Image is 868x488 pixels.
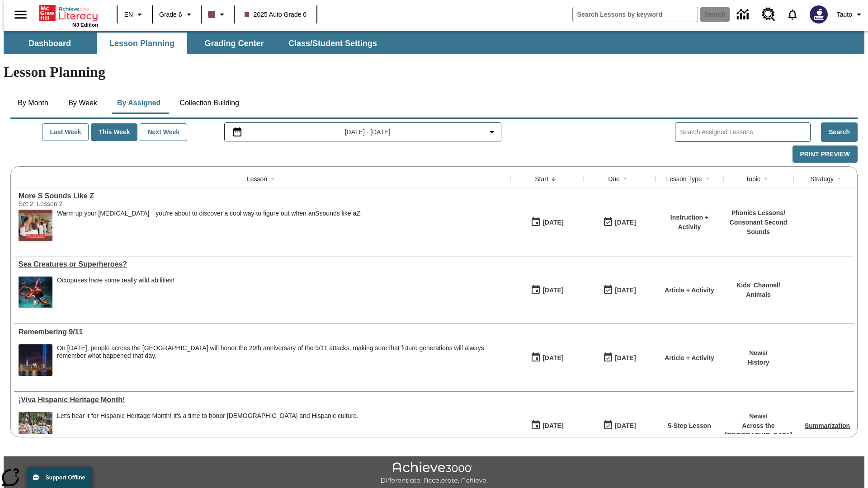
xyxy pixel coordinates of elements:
[542,420,563,432] div: [DATE]
[19,210,52,241] img: women in a lab smell the armpits of five men
[345,127,391,137] span: [DATE] - [DATE]
[356,210,360,217] em: Z
[27,467,92,488] button: Support Offline
[156,6,198,23] button: Grade: Grade 6, Select a grade
[615,217,636,228] div: [DATE]
[380,462,488,485] img: Achieve3000 Differentiate Accelerate Achieve
[109,38,175,49] span: Lesson Planning
[680,126,810,139] input: Search Assigned Lessons
[725,412,793,421] p: News /
[97,33,187,54] button: Lesson Planning
[615,420,636,432] div: [DATE]
[608,174,620,183] div: Due
[10,92,56,114] button: By Month
[747,348,769,358] p: News /
[19,396,506,404] a: ¡Viva Hispanic Heritage Month! , Lessons
[821,122,858,142] button: Search
[140,123,187,141] button: Next Week
[745,174,760,183] div: Topic
[760,174,771,184] button: Sort
[620,174,631,184] button: Sort
[535,174,548,183] div: Start
[245,10,307,19] span: 2025 Auto Grade 6
[600,282,639,299] button: 09/24/25: Last day the lesson can be accessed
[702,174,713,184] button: Sort
[189,33,279,54] button: Grading Center
[810,174,834,183] div: Strategy
[57,277,174,284] div: Octopuses have some really wild abilities!
[42,123,89,141] button: Last Week
[39,3,98,28] div: Home
[736,281,780,290] p: Kids' Channel /
[120,6,149,23] button: Language: EN, Select a language
[124,10,133,19] span: EN
[28,38,71,49] span: Dashboard
[281,33,384,54] button: Class/Student Settings
[7,1,34,28] button: Open side menu
[728,218,789,237] p: Consonant Second Sounds
[665,353,714,363] p: Article + Activity
[172,92,246,114] button: Collection Building
[19,200,154,207] div: Set 2: Lesson 2
[756,2,781,27] a: Resource Center, Will open in new tab
[57,412,359,444] div: Let's hear it for Hispanic Heritage Month! It's a time to honor Hispanic Americans and Hispanic c...
[736,290,780,300] p: Animals
[288,38,377,49] span: Class/Student Settings
[204,6,231,23] button: Class color is dark brown. Change class color
[542,217,563,228] div: [DATE]
[57,344,506,360] div: On [DATE], people across the [GEOGRAPHIC_DATA] will honor the 20th anniversary of the 9/11 attack...
[57,412,359,420] div: Let's hear it for Hispanic Heritage Month! It's a time to honor [DEMOGRAPHIC_DATA] and Hispanic c...
[19,192,506,200] a: More S Sounds Like Z, Lessons
[19,328,506,336] div: Remembering 9/11
[528,282,566,299] button: 09/24/25: First time the lesson was available
[5,33,95,54] button: Dashboard
[781,3,804,26] a: Notifications
[46,474,85,481] span: Support Offline
[731,2,756,27] a: Data Center
[315,210,319,217] em: S
[19,277,52,308] img: An octopus swimming with fish in the background
[805,422,850,429] a: Summarization
[19,412,52,444] img: A photograph of Hispanic women participating in a parade celebrating Hispanic culture. The women ...
[247,174,267,183] div: Lesson
[19,260,506,268] a: Sea Creatures or Superheroes?, Lessons
[19,344,52,376] img: New York City Tribute in Light from Liberty State Park, New Jersey
[60,92,105,114] button: By Week
[548,174,559,184] button: Sort
[542,352,563,364] div: [DATE]
[57,344,506,376] div: On September 11, 2021, people across the United States will honor the 20th anniversary of the 9/1...
[660,213,719,232] p: Instruction + Activity
[110,92,168,114] button: By Assigned
[72,22,98,28] span: NJ Edition
[666,174,702,183] div: Lesson Type
[57,277,174,308] div: Octopuses have some really wild abilities!
[228,127,498,137] button: Select the date range menu item
[804,3,833,26] button: Select a new avatar
[57,210,362,241] div: Warm up your vocal cords—you're about to discover a cool way to figure out when an S sounds like ...
[91,123,137,141] button: This Week
[600,214,639,231] button: 09/25/25: Last day the lesson can be accessed
[833,6,868,23] button: Profile/Settings
[615,352,636,364] div: [DATE]
[600,417,639,434] button: 09/21/25: Last day the lesson can be accessed
[747,358,769,367] p: History
[19,396,506,404] div: ¡Viva Hispanic Heritage Month!
[837,10,852,19] span: Tauto
[615,285,636,296] div: [DATE]
[528,417,566,434] button: 09/15/25: First time the lesson was available
[4,33,385,54] div: SubNavbar
[19,192,506,200] div: More S Sounds Like Z
[39,4,98,22] a: Home
[267,174,278,184] button: Sort
[600,349,639,366] button: 09/23/25: Last day the lesson can be accessed
[19,260,506,268] div: Sea Creatures or Superheroes?
[528,349,566,366] button: 09/23/25: First time the lesson was available
[159,10,182,19] span: Grade 6
[668,421,711,431] p: 5-Step Lesson
[793,145,858,163] button: Print Preview
[57,210,362,217] p: Warm up your [MEDICAL_DATA]—you're about to discover a cool way to figure out when an sounds like...
[4,31,864,54] div: SubNavbar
